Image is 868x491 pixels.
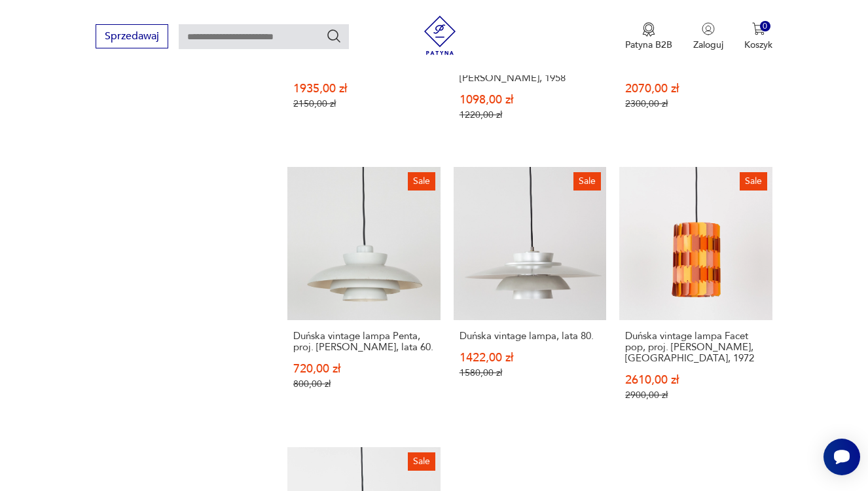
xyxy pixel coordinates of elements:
button: Patyna B2B [625,22,672,51]
button: Sprzedawaj [96,24,168,48]
h3: Duńska vintage lampa Facet pop, proj. [PERSON_NAME], [GEOGRAPHIC_DATA], 1972 [625,331,767,364]
a: Sprzedawaj [96,33,168,42]
h3: Duńska vintage lampa Penta, proj. [PERSON_NAME], lata 60. [293,331,435,353]
p: Koszyk [744,39,772,51]
p: 1935,00 zł [293,83,435,94]
p: 720,00 zł [293,363,435,374]
p: 2300,00 zł [625,98,767,109]
p: Zaloguj [693,39,723,51]
img: Ikonka użytkownika [702,22,715,35]
button: Szukaj [326,28,342,44]
p: 2610,00 zł [625,374,767,386]
img: Ikona koszyka [752,22,765,35]
div: 0 [760,21,771,32]
a: Ikona medaluPatyna B2B [625,22,672,51]
a: SaleDuńska vintage lampa, lata 80.Duńska vintage lampa, lata 80.1422,00 zł1580,00 zł [454,167,607,426]
p: Patyna B2B [625,39,672,51]
img: Patyna - sklep z meblami i dekoracjami vintage [420,16,460,55]
img: Ikona medalu [642,22,655,37]
a: SaleDuńska vintage lampa Facet pop, proj. Louis Weisdorf, Lufa, 1972Duńska vintage lampa Facet po... [619,167,772,426]
p: 2900,00 zł [625,390,767,401]
iframe: Smartsupp widget button [823,439,860,475]
p: 1098,00 zł [460,94,601,105]
p: 1580,00 zł [460,367,601,378]
button: 0Koszyk [744,22,772,51]
p: 800,00 zł [293,378,435,390]
p: 1422,00 zł [460,352,601,363]
p: 2150,00 zł [293,98,435,109]
p: 1220,00 zł [460,109,601,120]
h3: Duńska vintage lampa, lata 80. [460,331,601,342]
button: Zaloguj [693,22,723,51]
p: 2070,00 zł [625,83,767,94]
h3: Duńska vintage lampa Mandalay, proj. [PERSON_NAME], [PERSON_NAME], 1958 [460,39,601,84]
a: SaleDuńska vintage lampa Penta, proj. Jo Hammerborg, lata 60.Duńska vintage lampa Penta, proj. [P... [287,167,441,426]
